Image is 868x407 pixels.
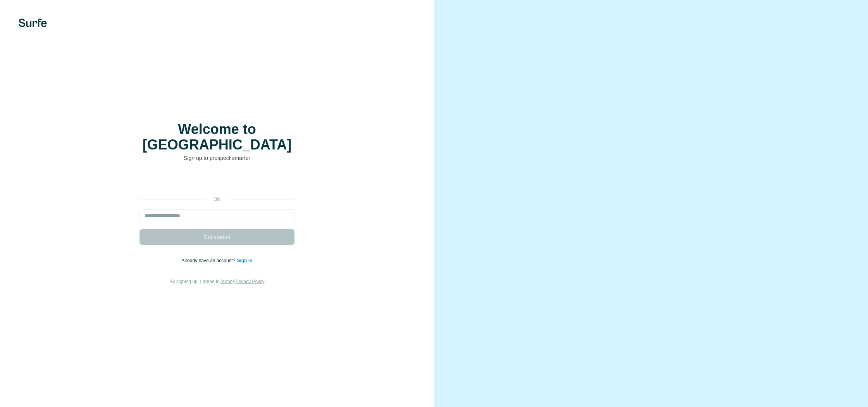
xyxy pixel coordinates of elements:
[170,279,265,284] span: By signing up, I agree to &
[139,154,294,162] p: Sign up to prospect smarter
[237,258,252,263] a: Sign in
[205,196,229,203] p: or
[139,122,294,153] h1: Welcome to [GEOGRAPHIC_DATA]
[136,173,298,191] iframe: Schaltfläche „Über Google anmelden“
[182,258,237,263] span: Already have an account?
[220,279,232,284] a: Terms
[236,279,265,284] a: Privacy Policy
[19,19,47,27] img: Surfe's logo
